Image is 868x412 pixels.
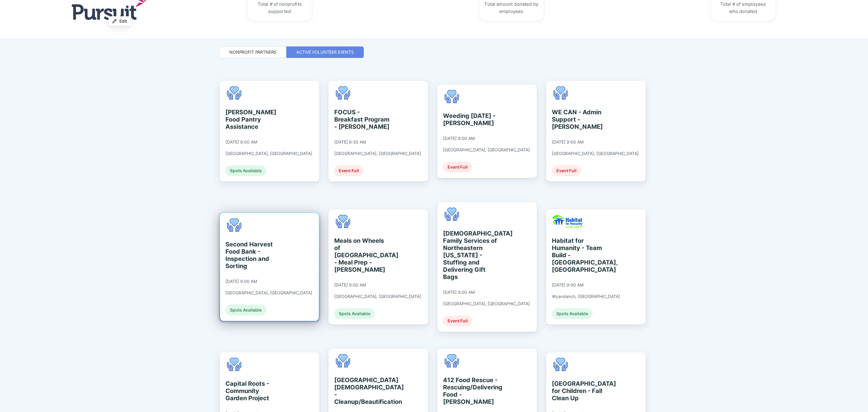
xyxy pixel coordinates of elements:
div: 412 Food Rescue - Rescuing/Delivering Food - [PERSON_NAME] [443,376,498,405]
div: FOCUS - Breakfast Program - [PERSON_NAME] [334,109,389,130]
div: [DEMOGRAPHIC_DATA] Family Services of Northeastern [US_STATE] - Stuffing and Delivering Gift Bags [443,230,498,280]
div: Spots Available [225,305,266,315]
div: Meals on Wheels of [GEOGRAPHIC_DATA] - Meal Prep - [PERSON_NAME] [334,237,389,273]
div: Active Volunteer Events [296,49,354,55]
button: Edit [108,16,131,26]
div: Capital Roots - Community Garden Project [225,380,281,402]
div: Event Full [552,165,581,176]
div: [GEOGRAPHIC_DATA], [GEOGRAPHIC_DATA] [334,151,421,156]
div: [GEOGRAPHIC_DATA] for Children - Fall Clean Up [552,380,607,402]
div: [GEOGRAPHIC_DATA][DEMOGRAPHIC_DATA] - Cleanup/Beautification [334,376,389,405]
div: Wyandanch, [GEOGRAPHIC_DATA] [552,294,620,299]
div: [DATE] 9:00 AM [334,282,366,288]
div: Event Full [443,162,472,173]
span: Edit [119,18,127,24]
div: Total # of employees who donated [716,1,771,15]
div: [GEOGRAPHIC_DATA], [GEOGRAPHIC_DATA] [225,290,312,296]
div: [DATE] 8:30 AM [334,139,366,145]
div: Weeding [DATE] - [PERSON_NAME] [443,112,498,127]
div: Total # of nonprofits supported [252,1,307,15]
div: [GEOGRAPHIC_DATA], [GEOGRAPHIC_DATA] [552,151,639,156]
div: [DATE] 9:00 AM [443,290,475,295]
div: [DATE] 9:00 AM [225,279,257,284]
div: Habitat for Humanity - Team Build - [GEOGRAPHIC_DATA], [GEOGRAPHIC_DATA] [552,237,607,273]
div: [DATE] 9:00 AM [443,136,475,141]
div: [GEOGRAPHIC_DATA], [GEOGRAPHIC_DATA] [443,301,530,306]
div: Spots Available [334,308,375,319]
div: [PERSON_NAME] Food Pantry Assistance [225,109,281,130]
div: [GEOGRAPHIC_DATA], [GEOGRAPHIC_DATA] [443,147,530,153]
div: Spots Available [225,165,266,176]
div: Second Harvest Food Bank - Inspection and Sorting [225,241,281,270]
div: Nonprofit Partners [229,49,276,55]
div: Total amount donated by employees [484,1,539,15]
div: Event Full [443,315,472,326]
div: [GEOGRAPHIC_DATA], [GEOGRAPHIC_DATA] [334,294,421,299]
div: [GEOGRAPHIC_DATA], [GEOGRAPHIC_DATA] [225,151,312,156]
div: [DATE] 9:00 AM [552,139,583,145]
div: [DATE] 8:00 AM [225,139,257,145]
div: Event Full [334,165,363,176]
div: [DATE] 9:00 AM [552,282,583,288]
div: WE CAN - Admin Support - [PERSON_NAME] [552,109,607,130]
div: Spots Available [552,308,593,319]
